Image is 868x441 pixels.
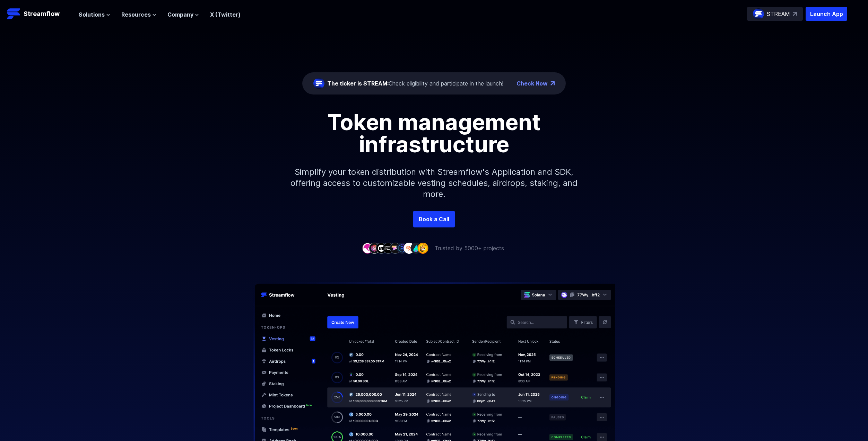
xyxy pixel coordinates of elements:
img: company-7 [403,243,415,253]
img: company-3 [376,243,387,253]
span: Solutions [79,10,105,19]
img: company-4 [383,243,394,253]
button: Company [167,10,199,19]
img: top-right-arrow.svg [793,12,797,16]
a: Streamflow [7,7,72,21]
p: STREAM [767,10,790,18]
img: Streamflow Logo [7,7,21,21]
button: Launch App [806,7,847,21]
img: streamflow-logo-circle.png [753,8,764,19]
img: company-1 [362,243,373,253]
h1: Token management infrastructure [278,111,590,155]
a: Check Now [517,79,548,88]
img: company-9 [417,243,428,253]
img: company-2 [369,243,380,253]
img: streamflow-logo-circle.png [313,78,324,89]
span: Resources [121,10,151,19]
p: Streamflow [24,9,60,19]
img: top-right-arrow.png [550,81,555,85]
div: Check eligibility and participate in the launch! [327,79,503,88]
p: Trusted by 5000+ projects [435,244,504,252]
a: STREAM [747,7,803,21]
p: Simplify your token distribution with Streamflow's Application and SDK, offering access to custom... [285,155,583,211]
button: Solutions [79,10,110,19]
button: Resources [121,10,156,19]
a: X (Twitter) [210,11,241,18]
span: Company [167,10,193,19]
img: company-5 [390,243,401,253]
a: Book a Call [413,211,455,227]
img: company-6 [397,243,408,253]
span: The ticker is STREAM: [327,80,389,87]
img: company-8 [410,243,422,253]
